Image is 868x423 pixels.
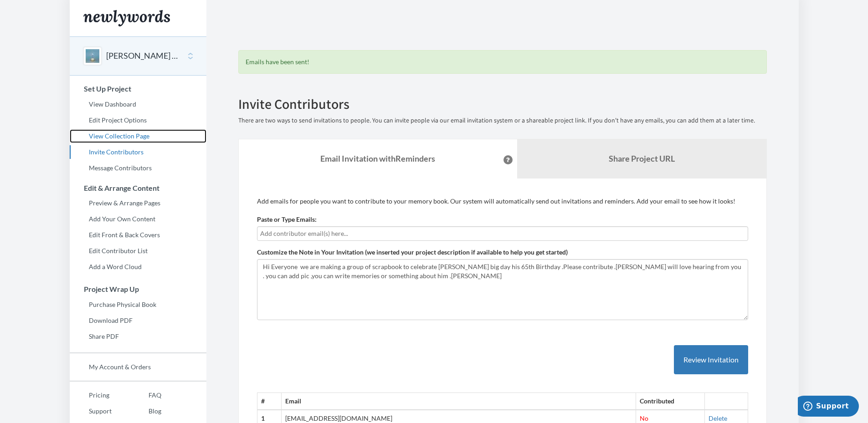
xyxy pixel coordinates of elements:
iframe: Opens a widget where you can chat to one of our agents [798,396,859,418]
a: View Collection Page [70,129,206,143]
a: Invite Contributors [70,145,206,159]
button: Review Invitation [674,345,748,375]
a: My Account & Orders [70,360,206,374]
div: Emails have been sent! [238,50,767,74]
textarea: Hi Everyone we are making a group of scrapbook to celebrate [PERSON_NAME] big day his 65th Birthd... [257,259,748,320]
h3: Set Up Project [70,85,206,93]
label: Paste or Type Emails: [257,215,317,224]
h3: Project Wrap Up [70,285,206,293]
a: Add a Word Cloud [70,260,206,274]
img: Newlywords logo [83,10,170,26]
input: Add contributor email(s) here... [260,229,745,239]
a: Share PDF [70,330,206,343]
a: FAQ [129,388,161,402]
h2: Invite Contributors [238,97,767,112]
a: Add Your Own Content [70,212,206,226]
button: [PERSON_NAME] 65th Birthday [106,50,180,62]
h3: Edit & Arrange Content [70,184,206,192]
label: Customize the Note in Your Invitation (we inserted your project description if available to help ... [257,248,568,257]
a: Blog [129,404,161,418]
a: Download PDF [70,314,206,327]
th: Contributed [636,393,705,410]
b: Share Project URL [609,153,675,163]
a: Edit Contributor List [70,244,206,258]
a: Support [70,404,129,418]
a: Delete [709,414,727,422]
a: Message Contributors [70,161,206,175]
th: # [257,393,282,410]
a: Purchase Physical Book [70,298,206,311]
p: There are two ways to send invitations to people. You can invite people via our email invitation ... [238,116,767,125]
a: Edit Project Options [70,113,206,127]
a: Edit Front & Back Covers [70,228,206,242]
a: Preview & Arrange Pages [70,196,206,210]
p: Add emails for people you want to contribute to your memory book. Our system will automatically s... [257,197,748,206]
span: No [640,414,648,422]
a: View Dashboard [70,97,206,111]
th: Email [282,393,636,410]
a: Pricing [70,388,129,402]
strong: Email Invitation with Reminders [320,153,435,163]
